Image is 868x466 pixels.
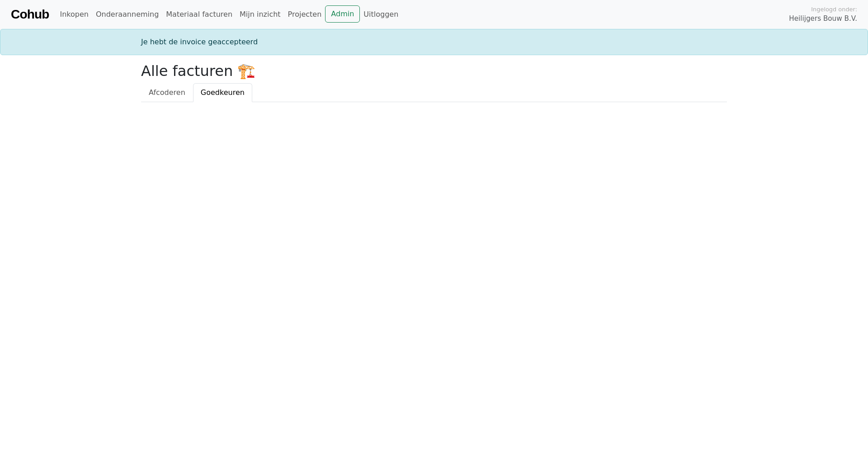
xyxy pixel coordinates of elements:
[141,83,193,102] a: Afcoderen
[236,5,284,24] a: Mijn inzicht
[789,14,857,24] span: Heilijgers Bouw B.V.
[141,62,727,80] h2: Alle facturen 🏗️
[325,5,360,23] a: Admin
[360,5,402,24] a: Uitloggen
[811,5,857,14] span: Ingelogd onder:
[11,4,49,25] a: Cohub
[149,88,185,97] span: Afcoderen
[136,37,732,47] div: Je hebt de invoice geaccepteerd
[284,5,325,24] a: Projecten
[56,5,92,24] a: Inkopen
[193,83,252,102] a: Goedkeuren
[92,5,162,24] a: Onderaanneming
[162,5,236,24] a: Materiaal facturen
[201,88,245,97] span: Goedkeuren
